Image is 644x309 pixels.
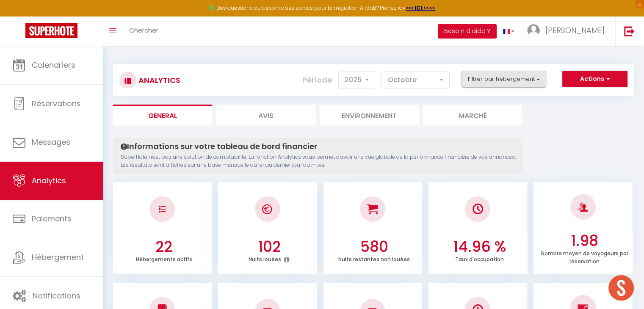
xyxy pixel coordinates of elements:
img: Super Booking [25,23,77,38]
h3: Analytics [136,71,180,90]
li: General [113,105,212,125]
div: Ouvrir le chat [608,275,634,301]
h4: Informations sur votre tableau de bord financier [121,142,516,151]
p: Nuits restantes non louées [338,254,410,263]
li: Avis [216,105,315,125]
span: Calendriers [32,60,75,70]
h3: 1.98 [539,232,630,250]
p: SuperHote n'est pas une solution de comptabilité. La fonction Analytics vous permet d'avoir une v... [121,153,516,169]
span: Messages [32,137,70,147]
button: Filtrer par hébergement [462,71,546,88]
li: Environnement [320,105,419,125]
span: [PERSON_NAME] [545,25,605,36]
label: Période [302,71,332,89]
a: >>> ICI <<<< [406,4,435,11]
h3: 22 [118,238,210,256]
span: Chercher [129,26,158,35]
span: Paiements [32,213,72,224]
p: Hébergements actifs [136,254,192,263]
span: Analytics [32,175,66,186]
h3: 580 [328,238,420,256]
h3: 14.96 % [434,238,525,256]
p: Taux d'occupation [455,254,504,263]
img: NO IMAGE [159,206,166,212]
span: Réservations [32,98,81,109]
a: Chercher [123,17,165,46]
p: Nombre moyen de voyageurs par réservation [541,248,628,265]
li: Marché [423,105,522,125]
button: Actions [562,71,627,88]
img: logout [624,26,635,36]
span: Notifications [33,290,80,301]
img: ... [527,24,540,37]
button: Besoin d'aide ? [438,24,497,39]
span: Hébergement [32,252,84,262]
h3: 102 [223,238,315,256]
p: Nuits louées [249,254,281,263]
a: ... [PERSON_NAME] [521,17,615,46]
